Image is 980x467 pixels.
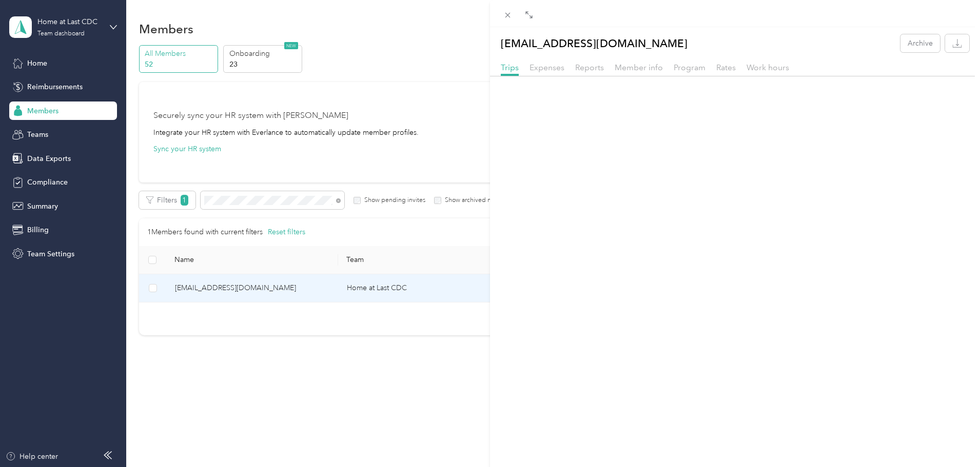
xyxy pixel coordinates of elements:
span: Member info [615,63,663,72]
button: Archive [900,34,940,52]
p: [EMAIL_ADDRESS][DOMAIN_NAME] [501,34,688,52]
span: Rates [716,63,736,72]
iframe: Everlance-gr Chat Button Frame [923,410,980,467]
span: Work hours [747,63,789,72]
span: Trips [501,63,519,72]
span: Program [674,63,705,72]
span: Expenses [530,63,564,72]
span: Reports [575,63,604,72]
